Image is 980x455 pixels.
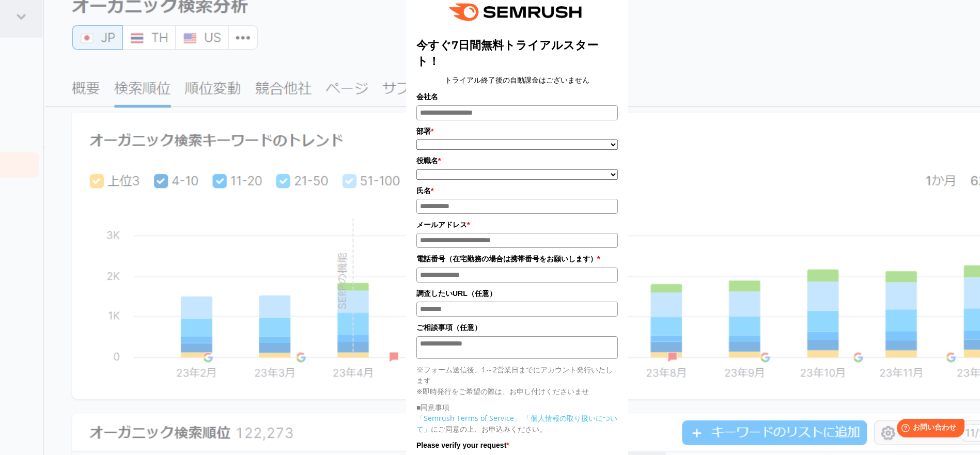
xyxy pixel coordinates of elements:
[416,413,618,434] p: にご同意の上、お申込みください。
[416,322,618,333] label: ご相談事項（任意）
[888,415,969,444] iframe: Help widget launcher
[416,402,618,413] p: ■同意事項
[416,288,618,299] label: 調査したいURL（任意）
[416,440,618,451] label: Please verify your request
[416,253,618,264] label: 電話番号（在宅勤務の場合は携帯番号をお願いします）
[416,185,618,196] label: 氏名
[416,364,618,397] p: ※フォーム送信後、1～2営業日までにアカウント発行いたします ※即時発行をご希望の際は、お申し付けくださいませ
[416,155,618,166] label: 役職名
[416,219,618,230] label: メールアドレス
[416,125,618,137] label: 部署
[416,91,618,102] label: 会社名
[416,413,521,423] a: 「Semrush Terms of Service」
[416,413,617,434] a: 「個人情報の取り扱いについて」
[416,37,618,69] title: 今すぐ7日間無料トライアルスタート！
[416,74,618,86] center: トライアル終了後の自動課金はございません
